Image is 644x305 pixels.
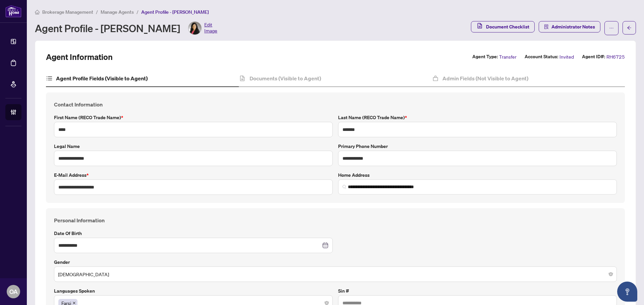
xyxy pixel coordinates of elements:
span: Transfer [499,53,517,61]
h4: Personal Information [54,216,617,224]
img: search_icon [342,185,346,189]
button: Document Checklist [471,21,535,32]
button: Open asap [617,282,637,302]
button: Administrator Notes [539,21,600,32]
label: Date of Birth [54,230,333,237]
label: Agent ID#: [582,53,605,61]
h4: Admin Fields (Not Visible to Agent) [442,74,528,82]
label: Agent Type: [472,53,498,61]
span: solution [544,24,549,29]
span: close-circle [325,301,329,305]
span: Agent Profile - [PERSON_NAME] [141,9,209,15]
span: Invited [559,53,574,61]
label: Sin # [338,287,617,295]
div: Agent Profile - [PERSON_NAME] [35,21,217,35]
span: Document Checklist [486,21,529,32]
span: close-circle [609,272,613,276]
span: RH6725 [606,53,625,61]
label: Home Address [338,171,617,179]
label: Languages spoken [54,287,333,295]
h4: Contact Information [54,100,617,108]
label: Last Name (RECO Trade Name) [338,114,617,121]
label: First Name (RECO Trade Name) [54,114,333,121]
label: E-mail Address [54,171,333,179]
span: OA [9,287,18,296]
span: close [72,301,76,305]
span: ellipsis [609,26,614,30]
label: Legal Name [54,143,333,150]
span: arrow-left [627,25,632,30]
li: / [96,8,98,16]
span: Edit Image [204,21,217,35]
span: Brokerage Management [42,9,93,15]
img: logo [5,5,21,17]
h4: Agent Profile Fields (Visible to Agent) [56,74,148,82]
label: Account Status: [525,53,558,61]
h2: Agent Information [46,52,113,62]
span: Administrator Notes [551,21,595,32]
img: Profile Icon [189,22,201,34]
span: Manage Agents [101,9,134,15]
label: Gender [54,258,617,266]
label: Primary Phone Number [338,143,617,150]
span: Female [58,268,613,281]
span: home [35,10,40,14]
li: / [137,8,139,16]
h4: Documents (Visible to Agent) [250,74,321,82]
